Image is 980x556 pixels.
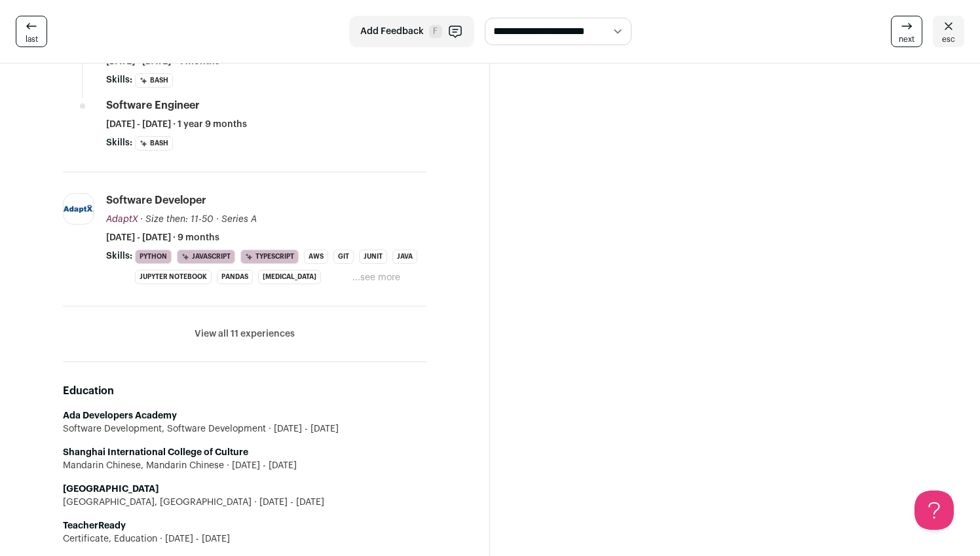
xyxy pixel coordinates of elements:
[63,532,426,546] div: Certificate, Education
[333,250,354,264] li: Git
[349,16,474,47] button: Add Feedback F
[135,270,212,284] li: Jupyter Notebook
[891,16,922,47] a: next
[63,448,248,457] strong: Shanghai International College of Culture
[933,16,964,47] a: esc
[106,136,132,149] span: Skills:
[106,215,138,224] span: AdaptX
[106,231,219,244] span: [DATE] - [DATE] · 9 months
[899,34,914,45] span: next
[216,213,219,226] span: ·
[252,496,324,509] span: [DATE] - [DATE]
[914,491,954,530] iframe: Help Scout Beacon - Open
[63,496,426,509] div: [GEOGRAPHIC_DATA], [GEOGRAPHIC_DATA]
[304,250,328,264] li: AWS
[157,532,230,546] span: [DATE] - [DATE]
[258,270,321,284] li: [MEDICAL_DATA]
[63,422,426,436] div: Software Development, Software Development
[266,422,339,436] span: [DATE] - [DATE]
[63,485,159,494] strong: [GEOGRAPHIC_DATA]
[16,16,47,47] a: last
[221,215,257,224] span: Series A
[106,118,247,131] span: [DATE] - [DATE] · 1 year 9 months
[352,271,400,284] button: ...see more
[63,383,426,399] h2: Education
[64,205,94,213] img: 7f0ef89a4e090b89a2dd30d6d393c9846b31b62e9439d1cfe2ba4601e2bb56f4.jpg
[63,521,126,530] strong: TeacherReady
[106,73,132,86] span: Skills:
[63,411,177,420] strong: Ada Developers Academy
[135,250,172,264] li: Python
[195,327,295,341] button: View all 11 experiences
[106,250,132,263] span: Skills:
[26,34,38,45] span: last
[942,34,955,45] span: esc
[135,136,173,151] li: bash
[135,73,173,88] li: bash
[359,250,387,264] li: JUnit
[360,25,424,38] span: Add Feedback
[217,270,253,284] li: Pandas
[240,250,299,264] li: TypeScript
[429,25,442,38] span: F
[106,98,200,113] div: Software Engineer
[177,250,235,264] li: JavaScript
[140,215,214,224] span: · Size then: 11-50
[63,459,426,472] div: Mandarin Chinese, Mandarin Chinese
[224,459,297,472] span: [DATE] - [DATE]
[106,193,206,208] div: Software Developer
[392,250,417,264] li: Java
